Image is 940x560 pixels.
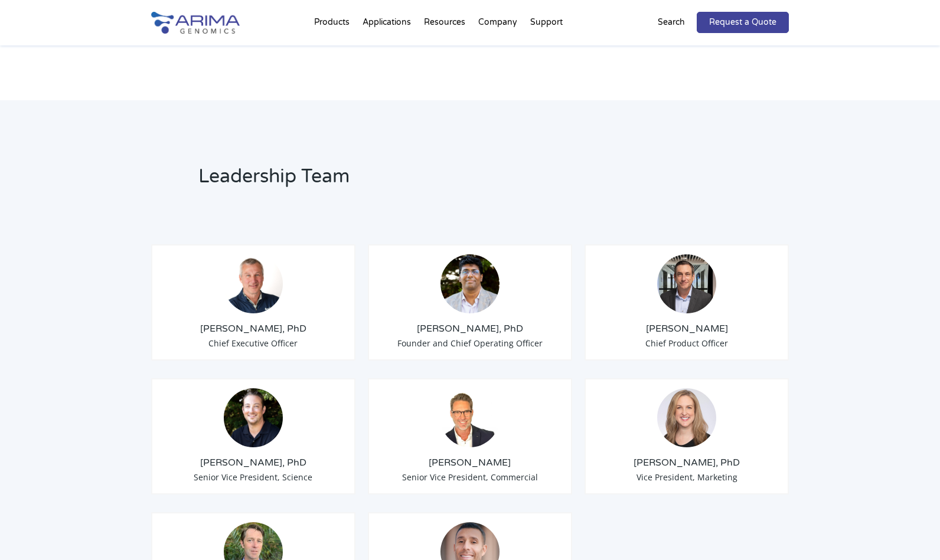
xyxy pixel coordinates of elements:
img: Anthony-Schmitt_Arima-Genomics.png [224,388,283,447]
h2: Leadership Team [198,163,621,199]
h3: [PERSON_NAME], PhD [161,456,345,469]
span: Chief Executive Officer [208,338,298,349]
span: Senior Vice President, Commercial [402,471,538,483]
h3: [PERSON_NAME] [378,456,562,469]
span: Senior Vice President, Science [194,471,312,483]
img: Chris-Roberts.jpg [657,254,716,313]
img: Tom-Willis.jpg [224,254,283,313]
h3: [PERSON_NAME], PhD [595,456,779,469]
span: Chief Product Officer [645,338,728,349]
h3: [PERSON_NAME], PhD [161,322,345,335]
img: 19364919-cf75-45a2-a608-1b8b29f8b955.jpg [657,388,716,447]
span: Vice President, Marketing [637,471,737,483]
span: Founder and Chief Operating Officer [397,338,543,349]
h3: [PERSON_NAME] [595,322,779,335]
img: Sid-Selvaraj_Arima-Genomics.png [440,254,500,313]
p: Search [658,15,685,30]
a: Request a Quote [697,12,789,33]
img: Arima-Genomics-logo [151,12,240,34]
img: David-Duvall-Headshot.jpg [440,388,500,447]
h3: [PERSON_NAME], PhD [378,322,562,335]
